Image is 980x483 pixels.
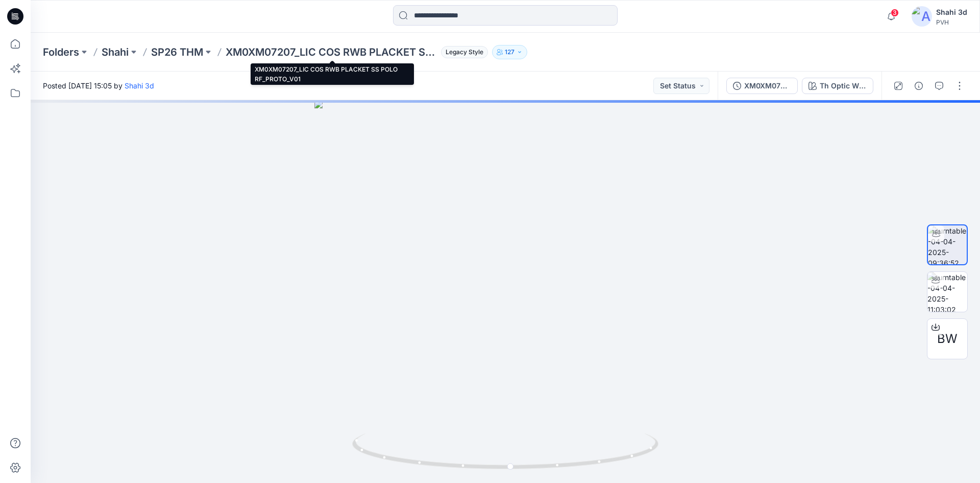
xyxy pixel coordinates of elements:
[441,46,488,58] span: Legacy Style
[937,330,958,348] span: BW
[437,45,488,59] button: Legacy Style
[43,80,154,91] span: Posted [DATE] 15:05 by
[927,272,967,312] img: turntable-04-04-2025-11:03:02
[820,80,867,91] div: Th Optic White - YCF
[151,45,203,59] a: SP26 THM
[492,45,527,59] button: 127
[936,6,967,18] div: Shahi 3d
[125,81,154,90] a: Shahi 3d
[936,18,967,26] div: PVH
[911,78,927,94] button: Details
[912,6,932,27] img: avatar
[102,45,129,59] a: Shahi
[891,9,899,17] span: 3
[744,80,791,91] div: XM0XM07207_LIC COS RWB PLACKET SS POLO RF_PROTO_V01
[802,78,873,94] button: Th Optic White - YCF
[226,45,437,59] p: XM0XM07207_LIC COS RWB PLACKET SS POLO RF_PROTO_V01
[928,225,967,264] img: turntable-04-04-2025-09:36:52
[505,47,514,58] p: 127
[726,78,798,94] button: XM0XM07207_LIC COS RWB PLACKET SS POLO RF_PROTO_V01
[43,45,79,59] a: Folders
